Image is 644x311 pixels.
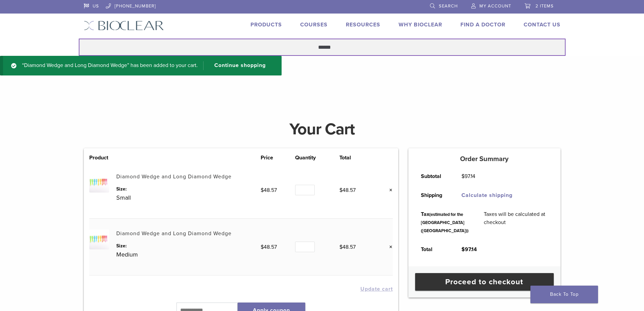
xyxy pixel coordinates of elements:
[89,154,116,162] th: Product
[384,243,393,251] a: Remove this item
[408,155,560,163] h5: Order Summary
[530,286,598,303] a: Back To Top
[79,121,566,137] h1: Your Cart
[461,173,464,180] span: $
[479,3,511,9] span: My Account
[439,3,458,9] span: Search
[413,167,454,186] th: Subtotal
[413,186,454,205] th: Shipping
[339,187,342,194] span: $
[116,185,261,193] dt: Size:
[461,246,477,253] bdi: 97.14
[261,154,295,162] th: Price
[261,187,277,194] bdi: 48.57
[84,21,164,30] img: Bioclear
[413,240,454,259] th: Total
[300,21,328,28] a: Courses
[384,186,393,195] a: Remove this item
[116,173,232,180] a: Diamond Wedge and Long Diamond Wedge
[360,286,393,292] button: Update cart
[261,187,264,194] span: $
[460,21,505,28] a: Find A Doctor
[116,193,261,203] p: Small
[461,192,512,199] a: Calculate shipping
[415,273,554,291] a: Proceed to checkout
[461,173,475,180] bdi: 97.14
[346,21,380,28] a: Resources
[339,244,356,250] bdi: 48.57
[116,249,261,260] p: Medium
[116,242,261,249] dt: Size:
[476,205,555,240] td: Taxes will be calculated at checkout
[461,246,465,253] span: $
[413,205,476,240] th: Tax
[524,21,560,28] a: Contact Us
[203,61,271,70] a: Continue shopping
[251,21,282,28] a: Products
[116,230,232,237] a: Diamond Wedge and Long Diamond Wedge
[295,154,339,162] th: Quantity
[261,244,264,250] span: $
[261,244,277,250] bdi: 48.57
[89,229,109,249] img: Diamond Wedge and Long Diamond Wedge
[339,187,356,194] bdi: 48.57
[339,154,374,162] th: Total
[421,212,469,234] small: (estimated for the [GEOGRAPHIC_DATA] ([GEOGRAPHIC_DATA]))
[339,244,342,250] span: $
[89,173,109,193] img: Diamond Wedge and Long Diamond Wedge
[399,21,442,28] a: Why Bioclear
[535,3,554,9] span: 2 items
